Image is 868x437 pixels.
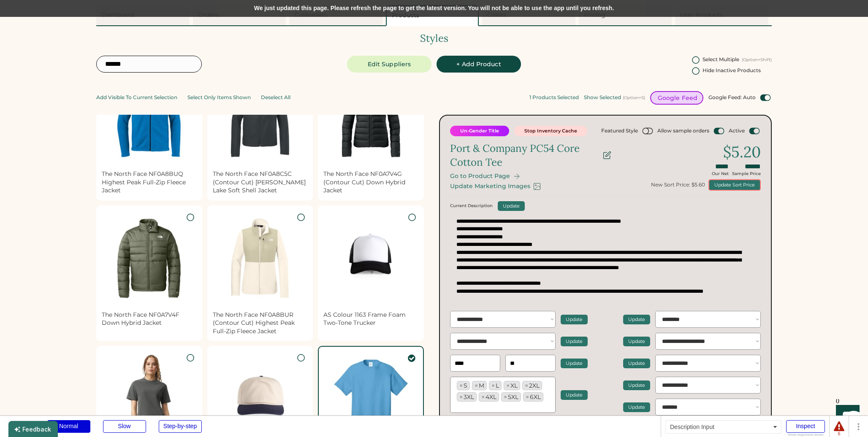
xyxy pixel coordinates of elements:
span: × [525,383,528,388]
li: 2XL [522,381,542,390]
div: Select Multiple [703,57,739,62]
li: 3XL [457,392,477,402]
button: Un-Gender Title [450,126,509,136]
button: Update [561,315,588,324]
button: Google Feed [650,91,703,105]
div: Description Input [665,420,781,434]
button: Update [623,315,650,324]
div: Hide Inactive Products [703,67,761,73]
button: Stop Inventory Cache [514,126,587,136]
div: New Sort Price: $5.60 [651,181,705,189]
span: × [526,394,529,400]
div: Normal [47,420,90,433]
li: 6XL [523,392,543,402]
button: Update [623,359,650,368]
span: × [491,383,495,388]
div: Step-by-step [159,420,202,433]
div: The North Face NF0A8C5C (Contour Cut) [PERSON_NAME] Lake Soft Shell Jacket [213,170,308,195]
div: The North Face NF0A8BUR (Contour Cut) Highest Peak Full-Zip Fleece Jacket [213,311,308,336]
img: Api-URL-2024-10-03T03-36-44-034_clipped_rev_1.jpeg [213,211,308,306]
li: 5XL [501,392,521,402]
button: Edit Suppliers [347,56,431,73]
div: The North Face NF0A7V4F Down Hybrid Jacket [102,311,197,327]
div: Debugger [8,416,35,429]
div: Add Visible To Current Selection [96,94,177,100]
div: 1 Products Selected [529,94,579,100]
button: This toggle switches on/off the automatic updating of product schema for the google merchant cent... [759,92,772,103]
button: Update [561,337,588,346]
div: Select Only Items Shown [187,94,251,100]
iframe: Front Chat [828,399,864,435]
div: AS Colour 1163 Frame Foam Two-Tone Trucker [323,311,418,327]
div: Inspect [786,420,825,433]
button: Update [561,359,588,368]
div: The North Face NF0A7V4G (Contour Cut) Down Hybrid Jacket [323,170,418,195]
img: Api-URL-2024-10-03T03-31-08-736_clipped_rev_1.jpeg [323,70,418,165]
button: Update [623,337,650,346]
div: Port & Company PC54 Core Cotton Tee [450,141,598,170]
div: The North Face NF0A8BUQ Highest Peak Full-Zip Fleece Jacket [102,170,197,195]
li: M [472,381,487,390]
li: XL [504,381,520,390]
div: Deselect All [261,94,290,100]
button: Update Sort Price [708,179,761,191]
span: × [504,394,507,400]
div: Our Net [712,171,729,177]
div: Slow [103,420,146,433]
div: Go to Product Page [450,173,510,180]
img: Api-URL-2024-10-03T03-25-44-36_clipped_rev_1.jpeg [102,70,197,165]
div: Allow sample orders [657,127,709,135]
div: $5.20 [723,141,761,162]
div: Current Description [450,203,493,209]
button: Update [623,380,650,390]
div: (Option+S) [623,95,645,100]
img: Api-URL-2024-10-03T03-29-56-173_clipped_rev_1.jpeg [213,70,308,165]
div: 6 [834,432,844,436]
div: Show Selected [584,94,621,100]
div: Active [729,127,745,135]
span: × [481,394,485,400]
div: Sample Price [732,171,761,177]
li: L [489,381,502,390]
div: Google Feed: Auto [708,94,756,101]
li: S [457,381,470,390]
span: × [506,383,510,388]
div: Featured Style [601,127,638,135]
span: × [475,383,478,388]
button: + Add Product [437,56,521,73]
div: Styles [96,31,772,46]
img: Api-URL-2024-10-03T03-33-29-742_clipped_rev_1.jpeg [102,211,197,306]
span: × [459,383,463,388]
img: 1163_FRAME_FOAM_2-TONE_TRUCKER_WHITE_BLACK__77225.jpg [323,211,418,306]
button: Update [498,201,525,211]
div: Update Marketing Images [450,183,530,190]
li: 4XL [479,392,499,402]
span: × [459,394,463,400]
div: Show responsive boxes [786,433,825,437]
div: (Option+Shift) [742,57,772,62]
button: Update [623,402,650,412]
button: Update [561,390,588,400]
